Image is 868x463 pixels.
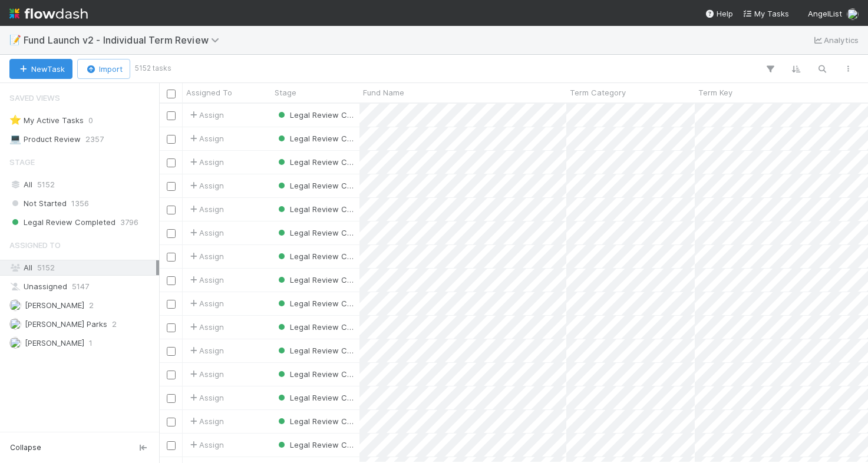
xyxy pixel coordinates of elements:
[167,300,176,309] input: Toggle Row Selected
[9,150,35,174] span: Stage
[276,299,382,308] span: Legal Review Completed
[187,274,224,286] span: Assign
[276,416,382,426] span: Legal Review Completed
[276,156,354,168] div: Legal Review Completed
[187,156,224,168] span: Assign
[9,337,21,349] img: avatar_d055a153-5d46-4590-b65c-6ad68ba65107.png
[187,345,224,356] span: Assign
[187,415,224,427] div: Assign
[167,182,176,191] input: Toggle Row Selected
[276,368,354,380] div: Legal Review Completed
[9,35,21,45] span: 📝
[89,336,93,350] span: 1
[276,204,382,214] span: Legal Review Completed
[742,9,789,18] span: My Tasks
[167,111,176,120] input: Toggle Row Selected
[812,33,859,47] a: Analytics
[186,87,232,98] span: Assigned To
[570,87,626,98] span: Term Category
[88,113,93,128] span: 0
[276,203,354,215] div: Legal Review Completed
[276,109,354,121] div: Legal Review Completed
[37,263,55,272] span: 5152
[9,59,72,79] button: NewTask
[187,227,224,239] span: Assign
[187,297,224,309] span: Assign
[167,135,176,144] input: Toggle Row Selected
[9,260,156,275] div: All
[77,59,130,79] button: Import
[276,252,382,261] span: Legal Review Completed
[742,8,789,19] a: My Tasks
[187,133,224,144] span: Assign
[25,300,84,310] span: [PERSON_NAME]
[9,177,156,192] div: All
[187,203,224,215] span: Assign
[167,323,176,332] input: Toggle Row Selected
[167,347,176,356] input: Toggle Row Selected
[24,34,225,46] span: Fund Launch v2 - Individual Term Review
[9,196,67,211] span: Not Started
[9,86,60,110] span: Saved Views
[167,158,176,167] input: Toggle Row Selected
[187,109,224,121] span: Assign
[276,110,382,120] span: Legal Review Completed
[25,338,84,348] span: [PERSON_NAME]
[808,9,842,18] span: AngelList
[187,368,224,380] div: Assign
[9,132,81,147] div: Product Review
[276,393,382,402] span: Legal Review Completed
[167,253,176,262] input: Toggle Row Selected
[72,279,89,294] span: 5147
[167,90,176,98] input: Toggle All Rows Selected
[276,274,354,286] div: Legal Review Completed
[276,228,382,237] span: Legal Review Completed
[135,63,171,74] small: 5152 tasks
[276,250,354,262] div: Legal Review Completed
[705,8,733,19] div: Help
[9,215,115,230] span: Legal Review Completed
[276,369,382,379] span: Legal Review Completed
[363,87,404,98] span: Fund Name
[276,275,382,285] span: Legal Review Completed
[187,392,224,404] span: Assign
[276,392,354,404] div: Legal Review Completed
[167,371,176,379] input: Toggle Row Selected
[37,177,55,192] span: 5152
[276,180,354,191] div: Legal Review Completed
[847,8,859,20] img: avatar_6811aa62-070e-4b0a-ab85-15874fb457a1.png
[167,394,176,403] input: Toggle Row Selected
[276,297,354,309] div: Legal Review Completed
[9,233,61,257] span: Assigned To
[9,299,21,311] img: avatar_fee1282a-8af6-4c79-b7c7-bf2cfad99775.png
[187,250,224,262] div: Assign
[71,196,89,211] span: 1356
[167,276,176,285] input: Toggle Row Selected
[276,227,354,239] div: Legal Review Completed
[187,180,224,191] span: Assign
[85,132,104,147] span: 2357
[276,322,382,332] span: Legal Review Completed
[276,157,382,167] span: Legal Review Completed
[187,439,224,451] span: Assign
[167,206,176,214] input: Toggle Row Selected
[9,4,88,24] img: logo-inverted-e16ddd16eac7371096b0.svg
[9,115,21,125] span: ⭐
[276,415,354,427] div: Legal Review Completed
[9,318,21,330] img: avatar_5f70d5aa-aee0-4934-b4c6-fe98e66e39e6.png
[10,442,41,453] span: Collapse
[167,418,176,426] input: Toggle Row Selected
[276,181,382,190] span: Legal Review Completed
[89,298,94,313] span: 2
[187,321,224,333] span: Assign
